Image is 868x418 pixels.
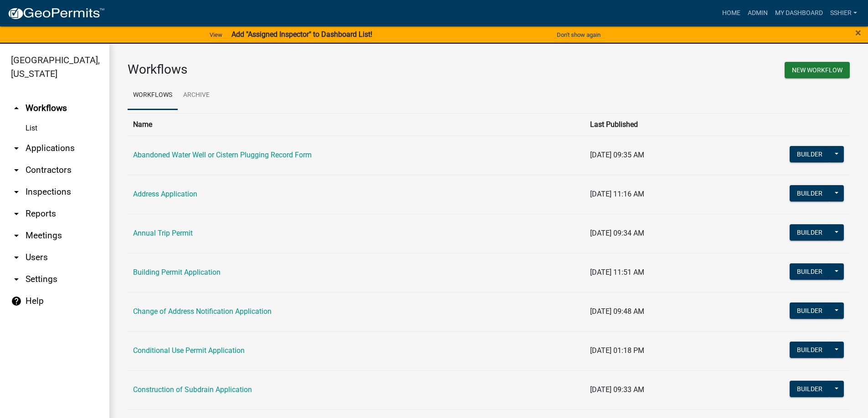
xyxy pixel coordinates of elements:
span: [DATE] 01:18 PM [590,346,644,355]
span: [DATE] 09:33 AM [590,385,644,394]
i: arrow_drop_down [11,143,22,154]
button: Builder [790,146,830,162]
a: Building Permit Application [133,268,221,277]
span: × [855,26,861,39]
span: [DATE] 09:35 AM [590,151,644,159]
a: Construction of Subdrain Application [133,385,252,394]
th: Name [128,113,585,136]
a: Admin [744,5,771,22]
a: Annual Trip Permit [133,229,193,237]
button: Builder [790,342,830,358]
i: arrow_drop_up [11,103,22,114]
a: sshier [827,5,861,22]
h3: Workflows [128,62,482,77]
a: Home [719,5,744,22]
span: [DATE] 11:51 AM [590,268,644,277]
i: arrow_drop_down [11,252,22,263]
strong: Add "Assigned Inspector" to Dashboard List! [231,30,372,39]
i: help [11,296,22,307]
a: Change of Address Notification Application [133,307,272,316]
i: arrow_drop_down [11,208,22,219]
button: Builder [790,224,830,241]
i: arrow_drop_down [11,274,22,285]
button: Don't show again [553,27,604,42]
i: arrow_drop_down [11,230,22,241]
span: [DATE] 11:16 AM [590,190,644,198]
a: View [206,27,226,42]
th: Last Published [585,113,716,136]
button: Close [855,27,861,38]
a: My Dashboard [771,5,827,22]
span: [DATE] 09:48 AM [590,307,644,316]
a: Workflows [128,81,178,110]
i: arrow_drop_down [11,165,22,176]
button: Builder [790,381,830,397]
button: Builder [790,302,830,319]
span: [DATE] 09:34 AM [590,229,644,237]
a: Address Application [133,190,197,198]
a: Conditional Use Permit Application [133,346,245,355]
a: Archive [178,81,215,110]
button: Builder [790,263,830,280]
button: Builder [790,185,830,201]
button: New Workflow [785,62,850,78]
a: Abandoned Water Well or Cistern Plugging Record Form [133,151,312,159]
i: arrow_drop_down [11,186,22,197]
